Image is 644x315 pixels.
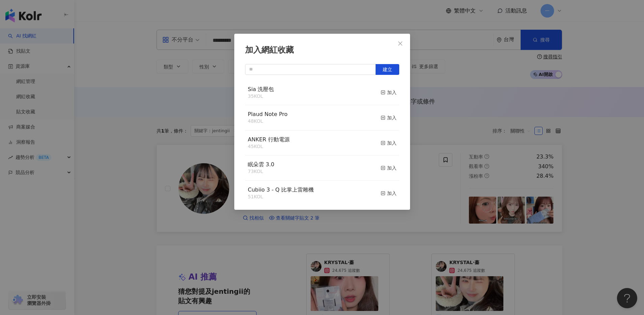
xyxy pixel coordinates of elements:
[381,136,397,150] button: 加入
[248,187,314,193] span: Cubiio 3 - Q 比掌上雷雕機
[248,112,288,117] a: Plaud Note Pro
[383,67,392,72] span: 建立
[248,86,274,92] span: Sia 洗壓包
[381,161,397,175] button: 加入
[376,64,399,75] button: 建立
[248,111,288,117] span: Plaud Note Pro
[248,187,314,193] a: Cubiio 3 - Q 比掌上雷雕機
[381,190,397,197] div: 加入
[381,164,397,172] div: 加入
[248,93,274,100] div: 35 KOL
[248,162,275,167] a: 眠朵雲 3.0
[248,137,290,142] a: ANKER 行動電源
[245,45,399,56] div: 加入網紅收藏
[381,139,397,147] div: 加入
[393,37,407,50] button: Close
[157,145,562,232] a: KOL AvatarKRYSTAL·蓁網紅類型：彩妝·藝術與娛樂·保養·家庭總追蹤數：24,675名稱：jentingii2.5萬找相似查看關鍵字貼文 2 筆互動率question-circle...
[381,111,397,125] button: 加入
[381,186,397,200] button: 加入
[248,161,275,168] span: 眠朵雲 3.0
[381,86,397,100] button: 加入
[381,89,397,96] div: 加入
[248,194,314,200] div: 51 KOL
[398,41,403,46] span: close
[248,168,275,175] div: 73 KOL
[248,143,290,150] div: 45 KOL
[248,87,274,92] a: Sia 洗壓包
[248,136,290,143] span: ANKER 行動電源
[381,114,397,121] div: 加入
[248,118,288,125] div: 48 KOL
